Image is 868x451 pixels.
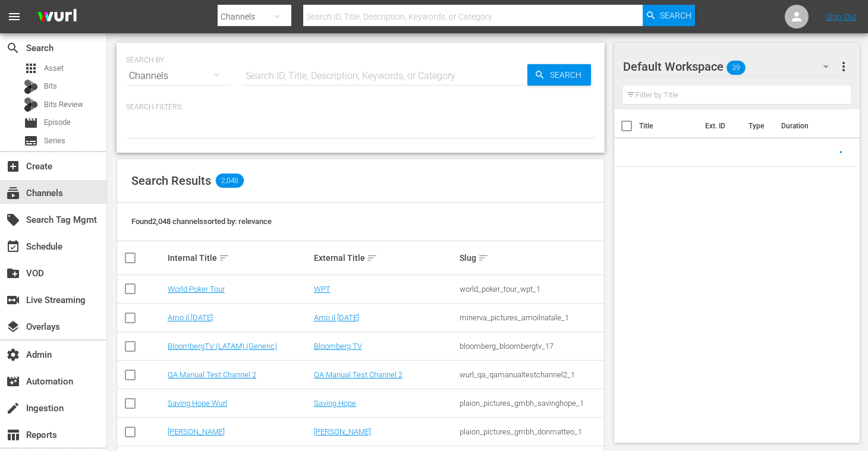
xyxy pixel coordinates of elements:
[698,109,741,143] th: Ext. ID
[29,3,86,31] img: ans4CAIJ8jUAAAAAAAAAAAAAAAAAAAAAAAAgQb4GAAAAAAAAAAAAAAAAAAAAAAAAJMjXAAAAAAAAAAAAAAAAAAAAAAAAgAT5G...
[314,251,457,265] div: External Title
[6,186,20,200] span: Channels
[44,62,64,74] span: Asset
[6,374,20,389] span: Automation
[126,59,231,93] div: Channels
[6,159,20,174] span: Create
[6,41,20,55] span: Search
[44,99,83,111] span: Bits Review
[44,116,71,128] span: Episode
[460,313,602,322] div: minerva_pictures_amoilnatale_1
[643,5,695,26] button: Search
[367,253,378,263] span: sort
[168,342,277,351] a: BloombergTV (LATAM) (Generic)
[131,174,211,188] span: Search Results
[527,64,591,86] button: Search
[660,5,691,26] span: Search
[836,59,851,74] span: more_vert
[44,135,65,147] span: Series
[6,320,20,334] span: Overlays
[168,313,213,322] a: Amo il [DATE]
[6,213,20,227] span: Search Tag Mgmt
[460,427,602,436] div: plaion_pictures_gmbh_donmatteo_1
[460,251,602,265] div: Slug
[24,80,38,94] div: Bits
[7,10,21,24] span: menu
[168,399,227,408] a: Saving Hope Wurl
[6,348,20,362] span: Admin
[219,253,229,263] span: sort
[314,313,359,322] a: Amo il [DATE]
[727,55,746,80] span: 39
[639,109,698,143] th: Title
[6,266,20,280] span: VOD
[168,251,310,265] div: Internal Title
[24,61,38,75] span: Asset
[6,401,20,415] span: Ingestion
[478,253,489,263] span: sort
[836,52,851,81] button: more_vert
[24,116,38,130] span: Episode
[460,342,602,351] div: bloomberg_bloombergtv_17
[314,370,402,379] a: QA Manual Test Channel 2
[314,342,362,351] a: Bloomberg TV
[545,64,591,86] span: Search
[126,102,595,112] p: Search Filters:
[6,293,20,307] span: Live Streaming
[741,109,774,143] th: Type
[168,427,225,436] a: [PERSON_NAME]
[44,80,57,92] span: Bits
[6,428,20,442] span: Reports
[314,427,371,436] a: [PERSON_NAME]
[24,134,38,148] span: Series
[826,12,857,21] a: Sign Out
[6,239,20,254] span: Schedule
[460,285,602,294] div: world_poker_tour_wpt_1
[623,50,840,83] div: Default Workspace
[168,285,225,294] a: World Poker Tour
[216,174,244,188] span: 2,048
[314,285,331,294] a: WPT
[774,109,845,143] th: Duration
[168,370,256,379] a: QA Manual Test Channel 2
[460,370,602,379] div: wurl_qa_qamanualtestchannel2_1
[460,399,602,408] div: plaion_pictures_gmbh_savinghope_1
[131,217,272,226] span: Found 2,048 channels sorted by: relevance
[24,97,38,112] div: Bits Review
[314,399,356,408] a: Saving Hope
